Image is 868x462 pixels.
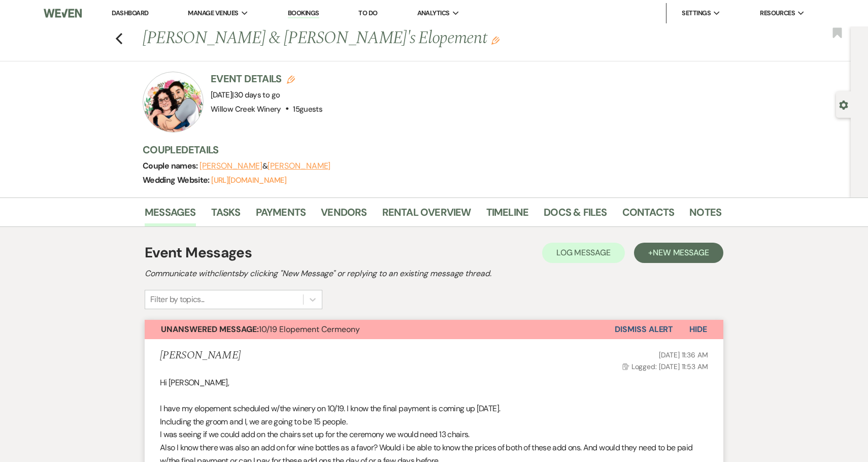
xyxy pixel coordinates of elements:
[160,403,500,414] span: I have my elopement scheduled w/the winery on 10/19. I know the final payment is coming up [DATE].
[288,9,319,18] a: Bookings
[199,161,330,171] span: &
[682,8,711,18] span: Settings
[161,324,360,335] span: 10/19 Elopement Cermeony
[145,204,196,226] a: Messages
[150,293,205,306] div: Filter by topics...
[358,9,377,17] a: To Do
[143,143,711,157] h3: Couple Details
[143,175,211,185] span: Wedding Website:
[622,362,708,371] span: Logged: [DATE] 11:53 AM
[112,9,148,17] a: Dashboard
[211,175,286,185] a: [URL][DOMAIN_NAME]
[268,162,330,170] button: [PERSON_NAME]
[160,416,347,427] span: Including the groom and I, we are going to be 15 people.
[145,268,723,280] h2: Communicate with clients by clicking "New Message" or replying to an existing message thread.
[760,8,795,18] span: Resources
[161,324,259,335] strong: Unanswered Message:
[211,90,280,100] span: [DATE]
[199,162,262,170] button: [PERSON_NAME]
[211,72,322,86] h3: Event Details
[491,36,499,45] button: Edit
[653,247,709,258] span: New Message
[160,377,229,388] span: Hi [PERSON_NAME],
[256,204,306,226] a: Payments
[673,320,723,339] button: Hide
[486,204,529,226] a: Timeline
[321,204,366,226] a: Vendors
[689,204,721,226] a: Notes
[143,26,597,51] h1: [PERSON_NAME] & [PERSON_NAME]'s Elopement
[556,247,611,258] span: Log Message
[211,104,281,114] span: Willow Creek Winery
[417,8,450,18] span: Analytics
[382,204,471,226] a: Rental Overview
[544,204,607,226] a: Docs & Files
[839,100,848,109] button: Open lead details
[542,243,625,263] button: Log Message
[160,349,241,362] h5: [PERSON_NAME]
[188,8,238,18] span: Manage Venues
[44,3,82,24] img: Weven Logo
[145,242,252,263] h1: Event Messages
[689,324,707,335] span: Hide
[634,243,723,263] button: +New Message
[615,320,673,339] button: Dismiss Alert
[622,204,675,226] a: Contacts
[211,204,241,226] a: Tasks
[659,350,708,359] span: [DATE] 11:36 AM
[234,90,280,100] span: 30 days to go
[145,320,615,339] button: Unanswered Message:10/19 Elopement Cermeony
[293,104,322,114] span: 15 guests
[160,429,470,440] span: I was seeing if we could add on the chairs set up for the ceremony we would need 13 chairs.
[232,90,280,100] span: |
[143,160,199,171] span: Couple names:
